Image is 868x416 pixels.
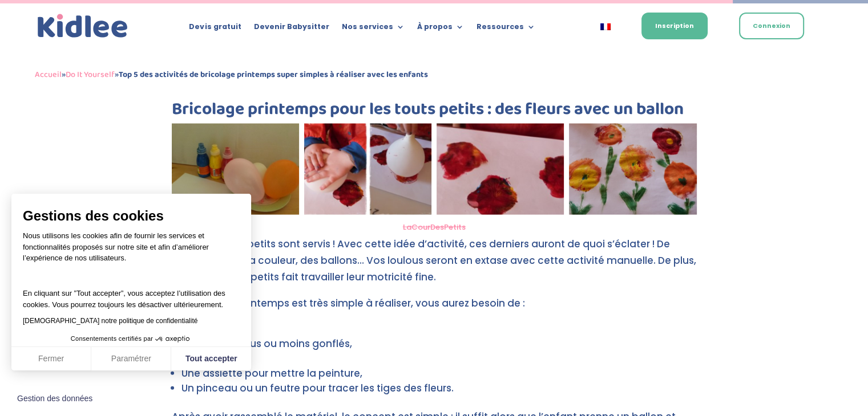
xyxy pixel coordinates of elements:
button: Fermer [11,347,91,371]
strong: Top 5 des activités de bricolage printemps super simples à réaliser avec les enfants [119,68,428,81]
a: Connexion [739,13,804,39]
a: LaCourDesPetits [403,222,466,233]
h2: Bricolage printemps pour les touts petits : des fleurs avec un ballon [172,101,697,124]
a: Devenir Babysitter [253,23,329,35]
img: Bricolage printemps maternelle [172,124,300,215]
img: Bricolage printemps maternelle [437,124,564,215]
button: Tout accepter [171,347,251,371]
span: Consentements certifiés par [71,336,153,342]
a: Do It Yourself [66,68,115,81]
button: Fermer le widget sans consentement [10,387,99,411]
img: Bricolage printemps maternelle [304,124,432,215]
span: Gestions des cookies [23,207,240,225]
button: Consentements certifiés par [65,332,197,346]
button: Paramétrer [91,347,171,371]
img: Bricolage printemps maternelle [569,124,697,215]
img: logo_kidlee_bleu [35,11,131,41]
a: [DEMOGRAPHIC_DATA] notre politique de confidentialité [23,317,197,325]
a: Accueil [35,68,62,81]
p: Nous utilisons les cookies afin de fournir les services et fonctionnalités proposés sur notre sit... [23,230,240,271]
a: Inscription [641,13,708,39]
a: Ressources [476,23,535,35]
li: Une assiette pour mettre la peinture, [181,366,697,381]
a: À propos [417,23,463,35]
a: Kidlee Logo [35,11,131,41]
p: Même les tout-petits sont servis ! Avec cette idée d’activité, ces derniers auront de quoi s’écla... [172,236,697,295]
p: Ce bricolage printemps est très simple à réaliser, vous aurez besoin de : [172,295,697,321]
p: En cliquant sur ”Tout accepter”, vous acceptez l’utilisation des cookies. Vous pourrez toujours l... [23,277,240,311]
svg: Axeptio [155,322,189,356]
a: Devis gratuit [189,23,241,35]
li: Des ballons plus ou moins gonflés, [181,336,697,351]
li: Du papier, [181,351,697,366]
span: Gestion des données [17,394,92,404]
li: Peinture, [181,321,697,336]
a: Nos services [341,23,404,35]
li: Un pinceau ou un feutre pour tracer les tiges des fleurs. [181,381,697,395]
span: » » [35,68,428,81]
img: Français [600,23,611,30]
